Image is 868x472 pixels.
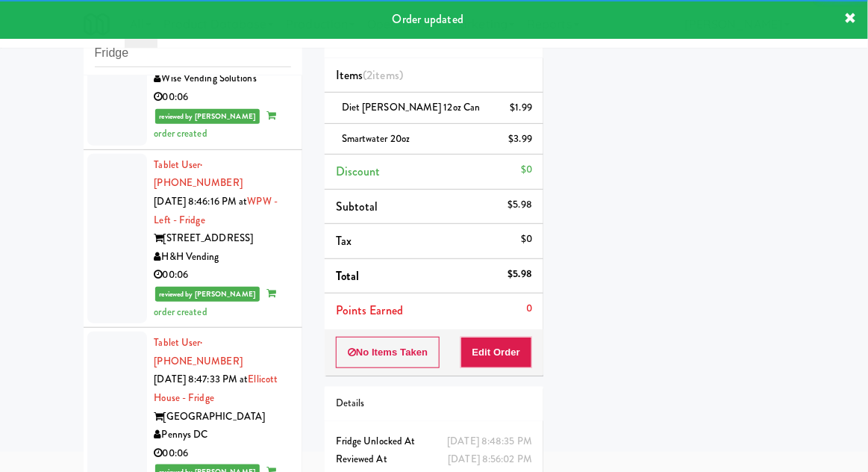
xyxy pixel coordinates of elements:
[448,450,532,469] div: [DATE] 8:56:02 PM
[155,109,260,124] span: reviewed by [PERSON_NAME]
[336,198,378,215] span: Subtotal
[336,394,532,413] div: Details
[336,163,381,180] span: Discount
[521,230,532,249] div: $0
[154,286,276,319] span: order created
[508,196,533,214] div: $5.98
[336,302,403,319] span: Points Earned
[336,450,532,469] div: Reviewed At
[508,265,533,284] div: $5.98
[154,88,291,107] div: 00:06
[84,150,302,328] li: Tablet User· [PHONE_NUMBER][DATE] 8:46:16 PM atWPW - Left - Fridge[STREET_ADDRESS]H&H Vending00:0...
[393,10,463,28] span: Order updated
[154,335,243,368] a: Tablet User· [PHONE_NUMBER]
[336,232,352,249] span: Tax
[154,372,278,405] a: Ellicott House - Fridge
[95,40,291,67] input: Search vision orders
[154,158,243,190] a: Tablet User· [PHONE_NUMBER]
[154,194,278,227] a: WPW - Left - Fridge
[447,432,532,451] div: [DATE] 8:48:35 PM
[460,337,533,368] button: Edit Order
[154,372,249,386] span: [DATE] 8:47:33 PM at
[336,432,532,451] div: Fridge Unlocked At
[363,66,403,84] span: (2 )
[336,337,440,368] button: No Items Taken
[511,99,533,117] div: $1.99
[154,266,291,285] div: 00:06
[521,161,532,179] div: $0
[336,267,360,285] span: Total
[154,194,248,208] span: [DATE] 8:46:16 PM at
[154,444,291,463] div: 00:06
[509,130,533,149] div: $3.99
[154,408,291,426] div: [GEOGRAPHIC_DATA]
[154,426,291,444] div: Pennys DC
[154,335,243,368] span: · [PHONE_NUMBER]
[154,229,291,248] div: [STREET_ADDRESS]
[155,287,260,302] span: reviewed by [PERSON_NAME]
[342,131,410,146] span: Smartwater 20oz
[342,100,481,114] span: Diet [PERSON_NAME] 12oz can
[373,66,400,84] ng-pluralize: items
[154,248,291,267] div: H&H Vending
[336,66,403,84] span: Items
[526,299,532,318] div: 0
[154,69,291,88] div: Wise Vending Solutions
